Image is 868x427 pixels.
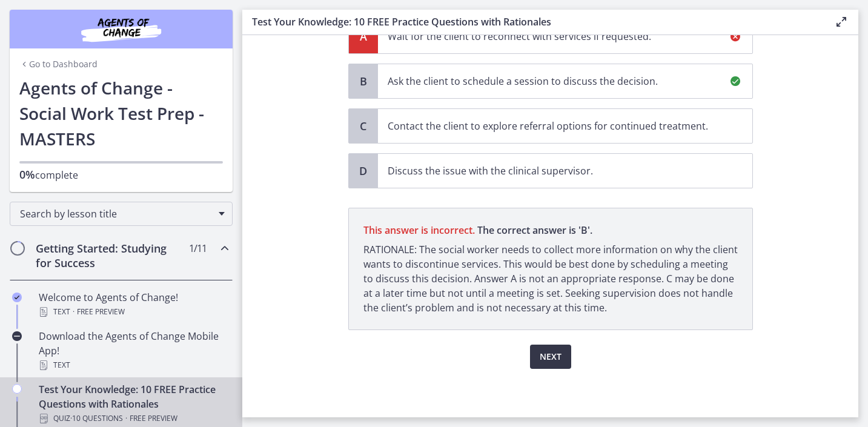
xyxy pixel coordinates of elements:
span: B [356,74,371,88]
span: ' B ' [578,223,592,237]
p: complete [19,167,223,182]
span: Next [540,349,562,364]
div: Text [39,358,228,372]
span: · 10 Questions [70,411,123,426]
span: Search by lesson title [20,207,213,220]
div: Text [39,305,228,319]
span: A [356,29,371,44]
span: Free preview [77,305,125,319]
h2: Getting Started: Studying for Success [36,241,184,270]
h3: Test Your Knowledge: 10 FREE Practice Questions with Rationales [252,15,815,29]
p: Contact the client to explore referral options for continued treatment. [388,119,718,133]
div: Test Your Knowledge: 10 FREE Practice Questions with Rationales [39,382,228,426]
div: Search by lesson title [10,202,233,226]
button: Next [530,345,571,369]
span: C [356,119,371,133]
span: The correct answer is [363,223,738,237]
p: RATIONALE: The social worker needs to collect more information on why the client wants to discont... [363,242,738,315]
div: Quiz [39,411,228,426]
p: Ask the client to schedule a session to discuss the decision. [388,74,718,88]
img: Agents of Change Social Work Test Prep [48,15,194,44]
p: Wait for the client to reconnect with services if requested. [388,29,718,44]
div: Welcome to Agents of Change! [39,290,228,319]
span: D [356,164,371,178]
div: Download the Agents of Change Mobile App! [39,329,228,372]
span: This answer is incorrect. [363,223,475,237]
h1: Agents of Change - Social Work Test Prep - MASTERS [19,75,223,151]
span: · [73,305,75,319]
a: Go to Dashboard [19,58,98,70]
span: Free preview [130,411,177,426]
i: Completed [12,293,22,302]
p: Discuss the issue with the clinical supervisor. [388,164,718,178]
span: 1 / 11 [189,241,207,256]
span: 0% [19,167,35,182]
span: · [125,411,127,426]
